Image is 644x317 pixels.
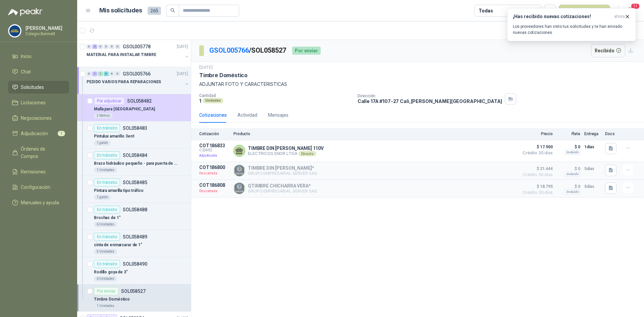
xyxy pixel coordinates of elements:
a: En tránsitoSOL058488Brochas de 1"6 Unidades [77,203,191,230]
span: Negociaciones [21,114,52,122]
p: SOL058490 [123,262,147,266]
p: Precio [519,131,553,136]
span: Manuales y ayuda [21,199,59,206]
p: Rodillo goya de 3" [94,269,128,275]
p: Descartada [199,188,229,195]
div: 1 Unidades [94,167,117,173]
span: Adjudicación [21,130,48,137]
a: Órdenes de Compra [8,143,69,163]
p: Pintulux amarillo 3en1 [94,133,135,140]
a: Por enviarSOL058527Timbre Doméstico1 Unidades [77,284,191,312]
p: Producto [233,131,515,136]
a: Inicio [8,50,69,63]
div: 1 [92,71,97,76]
span: ahora [614,14,625,19]
a: GSOL005766 [209,46,249,54]
p: [DATE] [199,64,213,71]
div: Por enviar [94,287,118,295]
div: Actividad [237,111,257,119]
p: SOL058485 [123,180,147,185]
button: ¡Has recibido nuevas cotizaciones!ahora Los proveedores han visto tus solicitudes y te han enviad... [507,8,636,41]
div: 5 Unidades [94,249,117,254]
p: GSOL005766 [123,71,151,76]
p: GSOL005778 [123,44,151,49]
span: Remisiones [21,168,46,175]
span: C: [DATE] [199,148,229,152]
span: Licitaciones [21,99,46,106]
div: 6 [104,71,109,76]
div: Por adjudicar [94,97,124,105]
p: SOL058483 [123,126,147,130]
div: En tránsito [94,206,120,214]
div: 0 [109,71,114,76]
p: Flete [557,131,580,136]
p: COT186800 [199,165,229,170]
span: Crédito 30 días [519,173,553,177]
p: SOL058489 [123,234,147,239]
a: Por adjudicarSOL058482Malla para [GEOGRAPHIC_DATA]2 Metros [77,94,191,121]
div: 6 Unidades [94,276,117,281]
div: 2 Metros [94,113,113,118]
div: 2 [92,44,97,49]
div: 0 [87,71,92,76]
h3: ¡Has recibido nuevas cotizaciones! [513,14,611,19]
h1: Mis solicitudes [99,6,142,15]
p: SOL058488 [123,207,147,212]
div: Directo [299,151,316,156]
img: Company Logo [234,165,245,176]
div: En tránsito [94,124,120,132]
div: Incluido [565,150,580,155]
p: $ 0 [557,182,580,191]
p: Brazo hidráulico pequeño - para puerta de aproxi.80k [94,160,177,167]
p: Entrega [584,131,601,136]
div: 6 Unidades [94,222,117,227]
p: PEDIDO VARIOS PARA REPARACIONES [87,79,161,85]
div: 0 [104,44,109,49]
a: 0 2 0 0 0 0 GSOL005778[DATE] MATERIAL PARA INSTALAR TIMBRE [87,43,190,64]
a: Solicitudes [8,81,69,94]
div: Incluido [565,189,580,195]
p: Timbre Doméstico [94,296,130,303]
span: 1 [58,131,65,136]
p: Calle 17A #107-27 Cali , [PERSON_NAME][GEOGRAPHIC_DATA] [358,98,502,104]
a: Manuales y ayuda [8,196,69,209]
a: En tránsitoSOL058483Pintulux amarillo 3en11 galón [77,121,191,149]
span: Inicio [21,53,32,60]
div: 1 [98,71,103,76]
a: Remisiones [8,165,69,178]
a: 0 1 1 6 0 0 GSOL005766[DATE] PEDIDO VARIOS PARA REPARACIONES [87,70,190,91]
p: Los proveedores han visto tus solicitudes y te han enviado nuevas cotizaciones. [513,23,630,36]
p: Malla para [GEOGRAPHIC_DATA] [94,106,155,112]
p: ADJUNTAR FOTO Y CARACTERISTICAS [199,81,636,88]
span: 265 [148,7,161,15]
span: Chat [21,68,31,75]
p: TIMBRE DIN [PERSON_NAME]* [248,165,317,171]
img: Logo peakr [8,8,42,16]
a: Adjudicación1 [8,127,69,140]
p: ELECTRICOS ENOR LTDA [248,151,324,156]
p: 1 días [584,143,601,151]
a: Licitaciones [8,96,69,109]
div: 1 galón [94,195,111,200]
div: 0 [98,44,103,49]
p: 5 días [584,165,601,173]
div: Incluido [565,171,580,177]
div: 0 [109,44,114,49]
span: Crédito 30 días [519,151,553,155]
a: Chat [8,65,69,78]
p: Brochas de 1" [94,215,120,221]
p: GRUPO EMPRESARIAL SERVER SAS [248,171,317,176]
p: QTIMBRE CHICHARRA VERA* [248,183,317,189]
a: En tránsitoSOL058485Pintura amarilla tipo tráfico1 galón [77,176,191,203]
p: 1 [199,98,201,104]
a: Configuración [8,181,69,194]
span: search [170,8,175,13]
p: TIMBRE DIN [PERSON_NAME] 110V [248,146,324,151]
p: MATERIAL PARA INSTALAR TIMBRE [87,52,156,58]
div: Todas [479,7,493,14]
p: cinta de enmarcarar de 1" [94,242,142,248]
img: Company Logo [8,24,21,37]
p: Colegio Bennett [25,32,67,36]
p: [DATE] [177,44,188,50]
span: $ 21.444 [519,165,553,173]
